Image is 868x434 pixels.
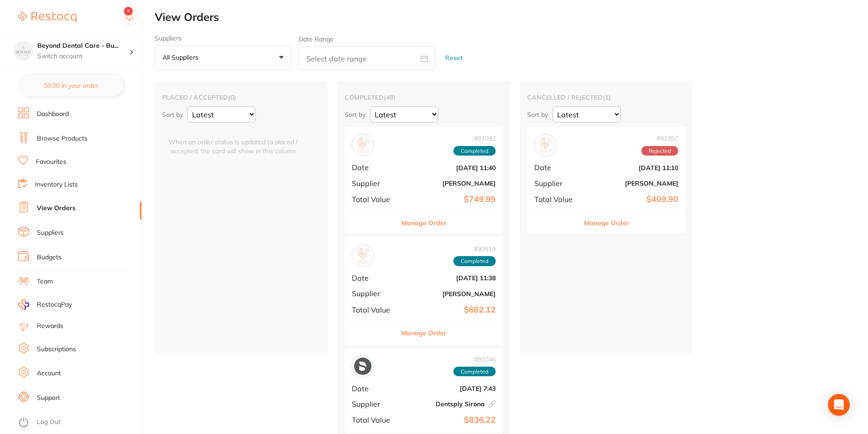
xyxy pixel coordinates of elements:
[155,11,868,24] h2: View Orders
[584,212,629,234] button: Manage Order
[14,42,32,60] img: Beyond Dental Care - Burpengary
[534,163,580,172] span: Date
[37,418,61,427] a: Log Out
[37,300,72,309] span: RestocqPay
[37,322,63,331] a: Rewards
[405,400,496,408] b: Dentsply Sirona
[37,345,76,354] a: Subscriptions
[527,93,685,101] h2: cancelled / rejected ( 1 )
[537,136,554,154] img: Adam Dental
[354,136,371,154] img: Adam Dental
[162,111,183,119] p: Sort by
[37,110,69,119] a: Dashboard
[18,12,76,23] img: Restocq Logo
[352,306,397,314] span: Total Value
[162,53,202,61] p: All suppliers
[18,7,76,28] a: Restocq Logo
[37,134,87,143] a: Browse Products
[405,164,496,172] b: [DATE] 11:40
[641,146,678,156] span: Rejected
[587,180,678,187] b: [PERSON_NAME]
[527,111,548,119] p: Sort by
[18,299,72,310] a: RestocqPay
[405,274,496,282] b: [DATE] 11:38
[35,180,78,189] a: Inventory Lists
[345,93,503,101] h2: completed ( 49 )
[534,179,580,187] span: Supplier
[162,127,304,156] span: When an order status is updated to placed / accepted, the card will show in this column
[36,157,66,167] a: Favourites
[453,245,496,252] span: # 90919
[405,180,496,187] b: [PERSON_NAME]
[352,195,397,203] span: Total Value
[401,322,447,344] button: Manage Order
[37,253,61,262] a: Budgets
[352,179,397,187] span: Supplier
[587,164,678,172] b: [DATE] 11:10
[352,289,397,298] span: Supplier
[162,93,320,101] h2: placed / accepted ( 0 )
[453,367,496,377] span: Completed
[352,416,397,424] span: Total Value
[299,35,334,43] label: Date Range
[18,299,29,310] img: RestocqPay
[453,135,496,142] span: # 91092
[453,356,496,363] span: # 91046
[587,195,678,204] b: $409.90
[37,228,64,237] a: Suppliers
[453,146,496,156] span: Completed
[401,212,447,234] button: Manage Order
[354,358,371,375] img: Dentsply Sirona
[18,415,139,430] button: Log Out
[345,111,365,119] p: Sort by
[37,394,60,403] a: Support
[453,256,496,266] span: Completed
[354,247,371,264] img: Adam Dental
[405,305,496,315] b: $682.12
[155,45,291,70] button: All suppliers
[442,46,465,70] button: Reset
[37,41,129,50] h4: Beyond Dental Care - Burpengary
[37,204,76,213] a: View Orders
[405,290,496,298] b: [PERSON_NAME]
[641,135,678,142] span: # 91357
[405,385,496,392] b: [DATE] 7:43
[299,46,435,70] input: Select date range
[405,195,496,204] b: $749.99
[37,277,53,286] a: Team
[37,52,129,61] p: Switch account
[352,163,397,172] span: Date
[828,394,850,416] div: Open Intercom Messenger
[352,384,397,393] span: Date
[405,415,496,425] b: $836.22
[534,195,580,203] span: Total Value
[18,75,123,96] button: $0.00 in your order
[37,369,61,378] a: Account
[352,400,397,408] span: Supplier
[352,274,397,282] span: Date
[155,35,291,42] label: Suppliers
